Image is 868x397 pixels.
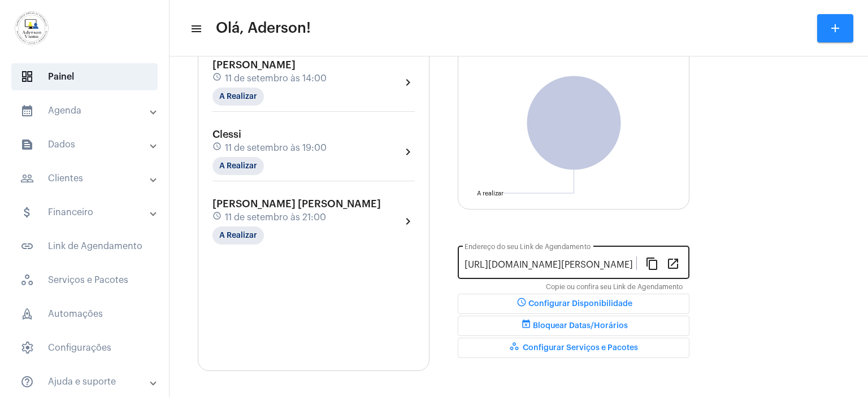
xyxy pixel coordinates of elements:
[11,63,158,90] span: Painel
[7,97,169,124] mat-expansion-panel-header: sidenav iconAgenda
[401,215,415,228] mat-icon: chevron_right
[20,341,34,355] span: sidenav icon
[519,319,533,333] mat-icon: event_busy
[212,88,264,106] mat-chip: A Realizar
[212,199,381,209] span: [PERSON_NAME] [PERSON_NAME]
[20,206,151,219] mat-panel-title: Financeiro
[216,19,311,37] span: Olá, Aderson!
[7,368,169,395] mat-expansion-panel-header: sidenav iconAjuda e suporte
[20,273,34,287] span: sidenav icon
[519,322,628,330] span: Bloquear Datas/Horários
[225,73,327,84] span: 11 de setembro às 14:00
[20,70,34,84] span: sidenav icon
[7,131,169,158] mat-expansion-panel-header: sidenav iconDados
[458,294,689,314] button: Configurar Disponibilidade
[212,60,296,70] span: [PERSON_NAME]
[20,138,34,151] mat-icon: sidenav icon
[401,145,415,159] mat-icon: chevron_right
[401,76,415,89] mat-icon: chevron_right
[20,206,34,219] mat-icon: sidenav icon
[20,104,34,117] mat-icon: sidenav icon
[212,142,223,154] mat-icon: schedule
[212,129,241,139] span: Clessi
[458,316,689,336] button: Bloquear Datas/Horários
[20,104,151,117] mat-panel-title: Agenda
[20,375,34,389] mat-icon: sidenav icon
[828,21,842,35] mat-icon: add
[11,300,158,328] span: Automações
[546,283,683,291] mat-hint: Copie ou confira seu Link de Agendamento
[20,172,151,185] mat-panel-title: Clientes
[225,212,326,223] span: 11 de setembro às 21:00
[20,239,34,253] mat-icon: sidenav icon
[212,226,264,245] mat-chip: A Realizar
[225,143,327,153] span: 11 de setembro às 19:00
[212,211,223,224] mat-icon: schedule
[20,138,151,151] mat-panel-title: Dados
[458,338,689,358] button: Configurar Serviços e Pacotes
[7,199,169,226] mat-expansion-panel-header: sidenav iconFinanceiro
[465,260,636,270] input: Link
[509,344,638,352] span: Configurar Serviços e Pacotes
[515,297,528,311] mat-icon: schedule
[515,300,632,308] span: Configurar Disponibilidade
[666,256,680,270] mat-icon: open_in_new
[7,165,169,192] mat-expansion-panel-header: sidenav iconClientes
[9,6,54,51] img: d7e3195d-0907-1efa-a796-b593d293ae59.png
[11,233,158,260] span: Link de Agendamento
[645,256,659,270] mat-icon: content_copy
[212,157,264,175] mat-chip: A Realizar
[20,172,34,185] mat-icon: sidenav icon
[477,190,504,197] text: A realizar
[20,375,151,389] mat-panel-title: Ajuda e suporte
[509,341,523,355] mat-icon: workspaces_outlined
[212,72,223,85] mat-icon: schedule
[190,22,201,36] mat-icon: sidenav icon
[11,267,158,294] span: Serviços e Pacotes
[20,307,34,321] span: sidenav icon
[11,334,158,361] span: Configurações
